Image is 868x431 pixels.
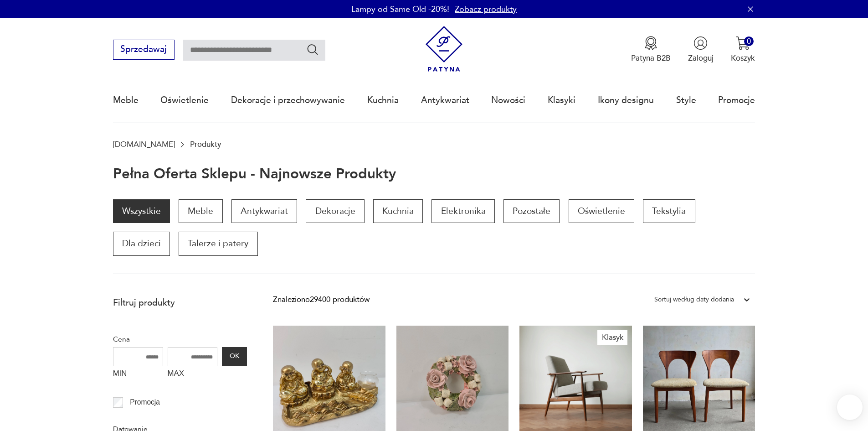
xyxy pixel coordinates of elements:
[306,199,364,223] a: Dekoracje
[179,199,222,223] a: Meble
[421,79,469,121] a: Antykwariat
[168,366,218,384] label: MAX
[421,26,467,72] img: Patyna - sklep z meblami i dekoracjami vintage
[491,79,525,121] a: Nowości
[113,166,396,182] h1: Pełna oferta sklepu - najnowsze produkty
[569,199,634,223] a: Oświetlenie
[273,294,370,306] div: Znaleziono 29400 produktów
[222,347,247,366] button: OK
[837,395,863,420] iframe: Smartsupp widget button
[113,40,175,60] button: Sprzedawaj
[113,140,175,149] a: [DOMAIN_NAME]
[693,36,708,50] img: Ikonka użytkownika
[130,396,160,408] p: Promocja
[113,199,170,223] a: Wszystkie
[231,79,345,121] a: Dekoracje i przechowywanie
[179,232,257,255] a: Talerze i patery
[688,53,714,63] p: Zaloguj
[431,199,494,223] a: Elektronika
[113,333,247,345] p: Cena
[688,36,714,63] button: Zaloguj
[113,79,139,121] a: Meble
[113,366,163,384] label: MIN
[373,199,423,223] a: Kuchnia
[718,79,755,121] a: Promocje
[736,36,750,50] img: Ikona koszyka
[503,199,560,223] a: Pozostałe
[654,294,734,306] div: Sortuj według daty dodania
[744,36,754,46] div: 0
[306,43,319,56] button: Szukaj
[731,53,755,63] p: Koszyk
[598,79,654,121] a: Ikony designu
[113,297,247,309] p: Filtruj produkty
[160,79,209,121] a: Oświetlenie
[676,79,696,121] a: Style
[644,36,658,50] img: Ikona medalu
[455,4,517,15] a: Zobacz produkty
[231,199,297,223] a: Antykwariat
[113,47,175,54] a: Sprzedawaj
[631,36,671,63] button: Patyna B2B
[631,36,671,63] a: Ikona medaluPatyna B2B
[190,140,221,149] p: Produkty
[113,232,170,255] a: Dla dzieci
[548,79,575,121] a: Klasyki
[731,36,755,63] button: 0Koszyk
[643,199,695,223] a: Tekstylia
[367,79,399,121] a: Kuchnia
[631,53,671,63] p: Patyna B2B
[351,4,449,15] p: Lampy od Same Old -20%!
